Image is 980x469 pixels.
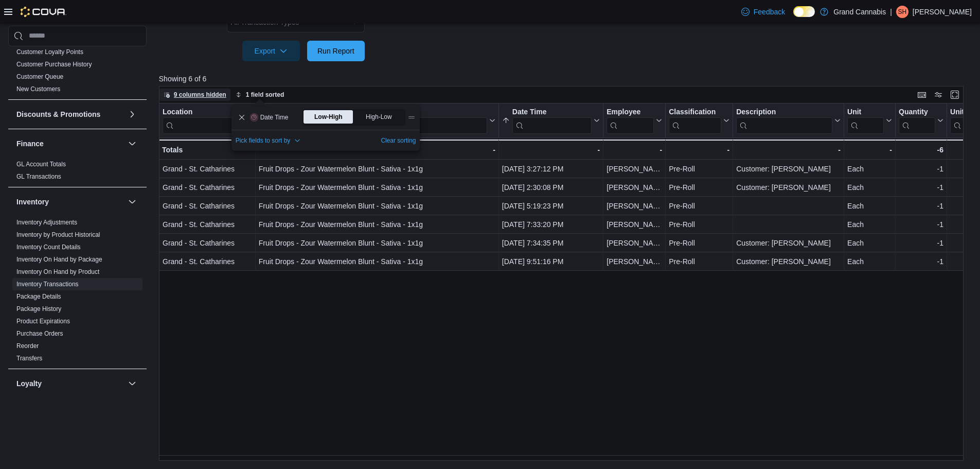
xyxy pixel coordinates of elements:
[669,181,729,194] div: Pre-Roll
[16,48,83,56] a: Customer Loyalty Points
[16,231,100,238] a: Inventory by Product Historical
[163,255,252,268] div: Grand - St. Catharines
[669,255,729,268] div: Pre-Roll
[163,218,252,231] div: Grand - St. Catharines
[246,91,284,99] span: 1 field sorted
[607,218,662,231] div: [PERSON_NAME]
[899,218,943,231] div: -1
[16,292,61,301] span: Package Details
[236,136,291,145] span: Pick fields to sort by
[407,113,416,121] div: Drag handle
[793,17,794,18] span: Dark Mode
[669,144,729,156] div: -
[163,181,252,194] div: Grand - St. Catharines
[16,330,63,337] a: Purchase Orders
[896,6,908,18] div: Stephanie Harrietha
[607,181,662,194] div: [PERSON_NAME]
[847,107,884,133] div: Unit
[16,160,66,168] span: GL Account Totals
[669,107,721,133] div: Classification
[126,137,138,150] button: Finance
[847,181,892,194] div: Each
[259,200,495,212] div: Fruit Drops - Zour Watermelon Blunt - Sativa - 1x1g
[607,163,662,175] div: [PERSON_NAME]
[669,163,729,175] div: Pre-Roll
[16,342,39,350] span: Reorder
[259,163,495,175] div: Fruit Drops - Zour Watermelon Blunt - Sativa - 1x1g
[16,85,60,93] a: New Customers
[736,107,832,117] div: Description
[847,237,892,249] div: Each
[16,268,99,276] span: Inventory On Hand by Product
[847,144,892,156] div: -
[16,318,70,325] a: Product Expirations
[8,216,147,369] div: Inventory
[847,218,892,231] div: Each
[16,281,79,288] a: Inventory Transactions
[16,329,63,338] span: Purchase Orders
[163,163,252,175] div: Grand - St. Catharines
[231,89,289,101] button: 1 field sorted
[126,196,138,208] button: Inventory
[159,89,230,101] button: 9 columns hidden
[512,107,592,133] div: Date Time
[259,237,495,249] div: Fruit Drops - Zour Watermelon Blunt - Sativa - 1x1g
[381,136,416,145] span: Clear sorting
[236,134,301,147] button: Pick fields to sort by
[736,144,841,156] div: -
[502,200,600,212] div: [DATE] 5:19:23 PM
[899,163,943,175] div: -1
[260,113,289,121] p: Date Time
[16,73,63,81] span: Customer Queue
[899,181,943,194] div: -1
[502,163,600,175] div: [DATE] 3:27:12 PM
[847,255,892,268] div: Each
[502,107,600,133] button: Date Time
[16,109,124,119] button: Discounts & Promotions
[16,218,77,227] span: Inventory Adjustments
[242,41,300,61] button: Export
[163,107,252,133] button: Location
[21,7,66,17] img: Cova
[899,107,935,133] div: Quantity
[669,200,729,212] div: Pre-Roll
[736,163,841,175] div: Customer: [PERSON_NAME]
[159,74,972,84] p: Showing 6 of 6
[317,46,354,56] span: Run Report
[736,237,841,249] div: Customer: [PERSON_NAME]
[163,107,244,117] div: Location
[16,138,124,149] button: Finance
[16,73,63,80] a: Customer Queue
[898,6,907,18] span: SH
[737,2,789,22] a: Feedback
[899,144,943,156] div: -6
[949,89,961,101] button: Enter fullscreen
[754,7,785,17] span: Feedback
[163,200,252,212] div: Grand - St. Catharines
[16,60,92,68] span: Customer Purchase History
[16,342,39,350] a: Reorder
[126,377,138,390] button: Loyalty
[8,398,147,427] div: Loyalty
[736,107,832,133] div: Description
[16,354,42,362] span: Transfers
[502,255,600,268] div: [DATE] 9:51:16 PM
[793,6,815,17] input: Dark Mode
[162,144,252,156] div: Totals
[16,61,92,68] a: Customer Purchase History
[669,237,729,249] div: Pre-Roll
[899,107,943,133] button: Quantity
[512,107,592,117] div: Date Time
[890,6,892,18] p: |
[669,107,729,133] button: Classification
[607,255,662,268] div: [PERSON_NAME]
[259,144,495,156] div: -
[913,6,972,18] p: [PERSON_NAME]
[899,237,943,249] div: -1
[607,144,662,156] div: -
[833,6,886,18] p: Grand Cannabis
[736,107,841,133] button: Description
[16,305,61,312] a: Package History
[381,134,416,147] button: Clear sorting
[16,293,61,300] a: Package Details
